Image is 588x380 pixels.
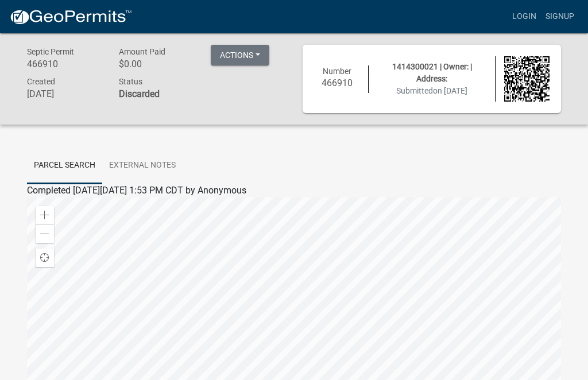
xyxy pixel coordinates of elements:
[27,59,102,69] h6: 466910
[119,47,165,56] span: Amount Paid
[36,206,54,224] div: Zoom in
[27,47,74,56] span: Septic Permit
[314,77,359,88] h6: 466910
[392,62,472,83] span: 1414300021 | Owner: | Address:
[27,77,55,86] span: Created
[211,45,269,65] button: Actions
[541,6,579,28] a: Signup
[102,148,183,184] a: External Notes
[396,86,467,95] span: Submitted on [DATE]
[36,224,54,243] div: Zoom out
[504,56,550,102] img: QR code
[27,148,102,184] a: Parcel search
[36,249,54,267] div: Find my location
[27,185,246,196] span: Completed [DATE][DATE] 1:53 PM CDT by Anonymous
[119,77,142,86] span: Status
[119,59,194,69] h6: $0.00
[27,88,102,99] h6: [DATE]
[508,6,541,28] a: Login
[323,67,351,76] span: Number
[119,88,160,99] strong: Discarded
